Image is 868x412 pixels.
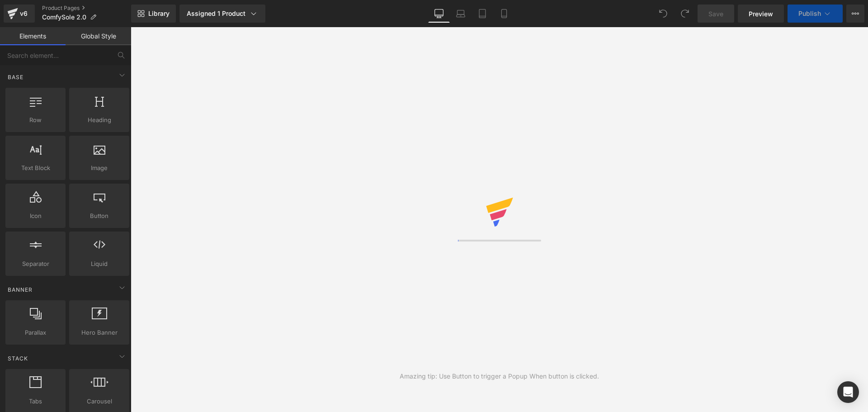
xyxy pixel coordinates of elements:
div: Open Intercom Messenger [837,381,859,403]
button: Redo [676,5,694,23]
span: Row [8,115,63,125]
span: Parallax [8,328,63,337]
span: Heading [72,115,127,125]
a: Tablet [472,5,493,23]
div: Amazing tip: Use Button to trigger a Popup When button is clicked. [400,371,599,381]
a: v6 [4,5,35,23]
span: Save [708,9,723,19]
div: v6 [18,8,29,19]
span: Liquid [72,259,127,269]
span: ComfySole 2.0 [42,14,86,21]
button: Publish [788,5,843,23]
a: Global Style [66,27,131,45]
span: Hero Banner [72,328,127,337]
button: More [846,5,864,23]
button: Undo [654,5,672,23]
span: Button [72,211,127,221]
span: Image [72,163,127,173]
div: Assigned 1 Product [187,9,258,18]
span: Text Block [8,163,63,173]
a: Mobile [493,5,515,23]
a: New Library [131,5,176,23]
a: Product Pages [42,5,131,12]
span: Banner [7,285,33,294]
a: Laptop [450,5,472,23]
span: Carousel [72,397,127,406]
span: Tabs [8,397,63,406]
span: Preview [749,9,773,19]
span: Base [7,73,24,81]
span: Separator [8,259,63,269]
a: Preview [738,5,784,23]
a: Desktop [428,5,450,23]
span: Publish [798,10,821,17]
span: Icon [8,211,63,221]
span: Library [148,9,170,18]
span: Stack [7,354,29,363]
